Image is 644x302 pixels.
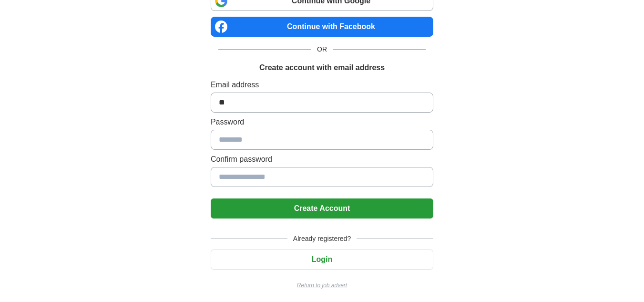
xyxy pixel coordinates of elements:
[211,79,433,91] label: Email address
[211,255,433,263] a: Login
[211,17,433,37] a: Continue with Facebook
[211,154,433,165] label: Confirm password
[287,234,357,244] span: Already registered?
[211,281,433,290] a: Return to job advert
[211,116,433,128] label: Password
[259,62,385,73] h1: Create account with email address
[311,44,333,54] span: OR
[211,250,433,270] button: Login
[211,198,433,219] button: Create Account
